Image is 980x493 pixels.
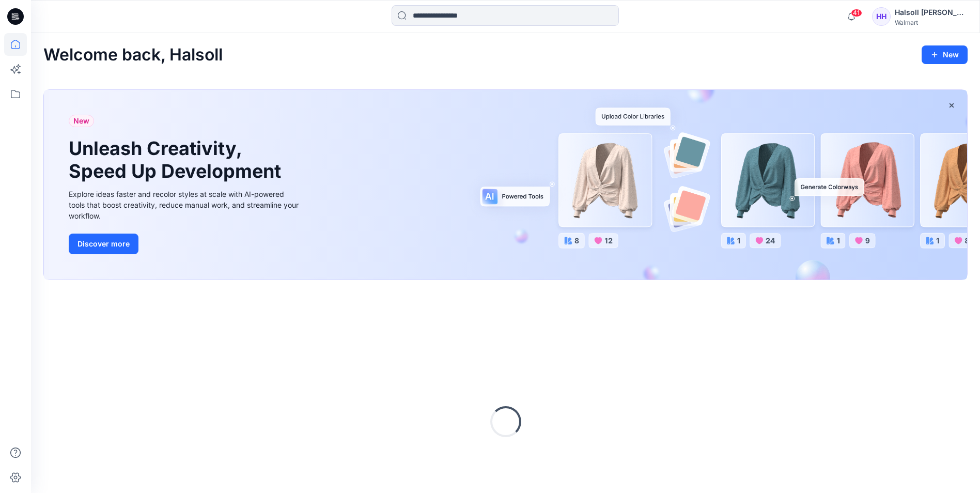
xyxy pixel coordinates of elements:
a: Discover more [69,234,301,254]
div: Walmart [895,19,967,26]
span: New [73,115,89,127]
div: HH [872,7,891,26]
h2: Welcome back, Halsoll [43,45,223,65]
div: Explore ideas faster and recolor styles at scale with AI-powered tools that boost creativity, red... [69,189,301,221]
button: New [922,45,968,64]
button: Discover more [69,234,138,254]
span: 41 [851,9,862,17]
div: Halsoll [PERSON_NAME] Girls Design Team [895,6,967,19]
h1: Unleash Creativity, Speed Up Development [69,137,286,182]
